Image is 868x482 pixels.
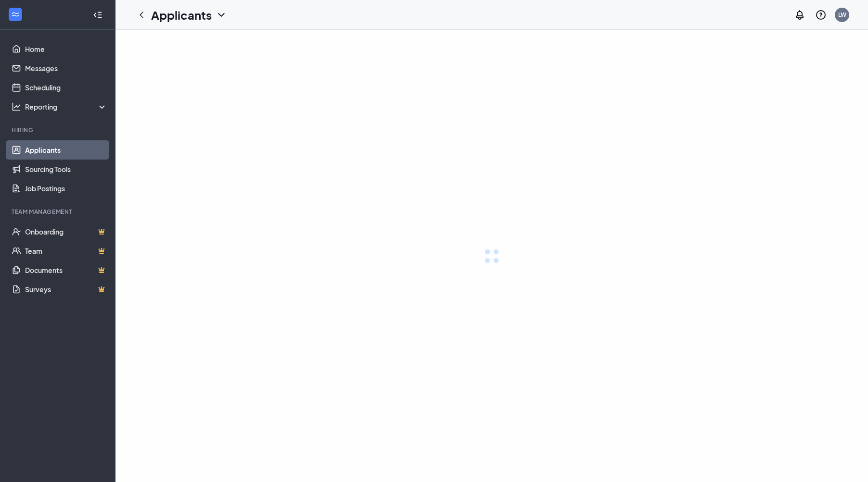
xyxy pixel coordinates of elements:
svg: ChevronDown [216,9,227,21]
a: TeamCrown [25,241,107,260]
h1: Applicants [151,7,212,23]
a: Job Postings [25,179,107,198]
a: OnboardingCrown [25,222,107,241]
div: LW [838,11,846,19]
svg: QuestionInfo [815,9,827,21]
svg: ChevronLeft [136,9,147,21]
a: Scheduling [25,78,107,97]
a: Messages [25,59,107,78]
svg: WorkstreamLogo [11,10,20,19]
a: SurveysCrown [25,280,107,299]
div: Team Management [12,208,105,216]
svg: Notifications [794,9,805,21]
a: Applicants [25,140,107,160]
svg: Collapse [93,10,102,20]
div: Reporting [25,102,108,111]
svg: Analysis [12,102,21,111]
a: Sourcing Tools [25,160,107,179]
a: Home [25,39,107,59]
div: Hiring [12,126,105,134]
a: DocumentsCrown [25,260,107,280]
